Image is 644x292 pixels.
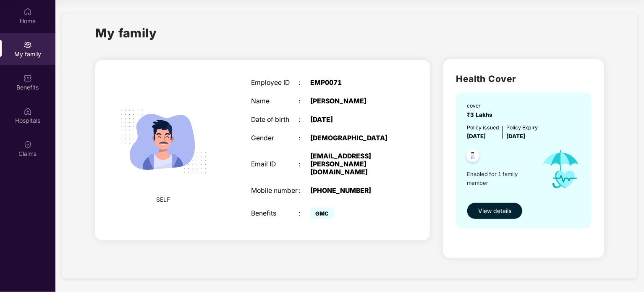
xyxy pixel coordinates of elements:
[310,97,393,105] div: [PERSON_NAME]
[310,208,334,219] span: GMC
[467,133,486,139] span: [DATE]
[24,107,32,116] img: svg+xml;base64,PHN2ZyBpZD0iSG9zcGl0YWxzIiB4bWxucz0iaHR0cDovL3d3dy53My5vcmcvMjAwMC9zdmciIHdpZHRoPS...
[24,74,32,82] img: svg+xml;base64,PHN2ZyBpZD0iQmVuZWZpdHMiIHhtbG5zPSJodHRwOi8vd3d3LnczLm9yZy8yMDAwL3N2ZyIgd2lkdGg9Ij...
[24,140,32,149] img: svg+xml;base64,PHN2ZyBpZD0iQ2xhaW0iIHhtbG5zPSJodHRwOi8vd3d3LnczLm9yZy8yMDAwL3N2ZyIgd2lkdGg9IjIwIi...
[467,170,534,187] span: Enabled for 1 family member
[456,72,592,86] h2: Health Cover
[298,210,310,218] div: :
[310,153,393,176] div: [EMAIL_ADDRESS][PERSON_NAME][DOMAIN_NAME]
[251,160,298,168] div: Email ID
[298,79,310,87] div: :
[24,41,32,49] img: svg+xml;base64,PHN2ZyB3aWR0aD0iMjAiIGhlaWdodD0iMjAiIHZpZXdCb3g9IjAgMCAyMCAyMCIgZmlsbD0ibm9uZSIgeG...
[95,24,157,42] h1: My family
[251,134,298,142] div: Gender
[298,134,310,142] div: :
[506,133,525,139] span: [DATE]
[467,124,499,132] div: Policy issued
[310,187,393,195] div: [PHONE_NUMBER]
[298,187,310,195] div: :
[467,203,523,219] button: View details
[251,97,298,105] div: Name
[251,187,298,195] div: Mobile number
[478,206,511,216] span: View details
[251,116,298,124] div: Date of birth
[298,116,310,124] div: :
[251,210,298,218] div: Benefits
[534,141,587,198] img: icon
[467,111,496,118] span: ₹3 Lakhs
[157,195,170,204] span: SELF
[310,79,393,87] div: EMP0071
[298,160,310,168] div: :
[251,79,298,87] div: Employee ID
[463,147,483,167] img: svg+xml;base64,PHN2ZyB4bWxucz0iaHR0cDovL3d3dy53My5vcmcvMjAwMC9zdmciIHdpZHRoPSI0OC45NDMiIGhlaWdodD...
[24,8,32,16] img: svg+xml;base64,PHN2ZyBpZD0iSG9tZSIgeG1sbnM9Imh0dHA6Ly93d3cudzMub3JnLzIwMDAvc3ZnIiB3aWR0aD0iMjAiIG...
[467,102,496,110] div: cover
[298,97,310,105] div: :
[310,116,393,124] div: [DATE]
[110,88,217,195] img: svg+xml;base64,PHN2ZyB4bWxucz0iaHR0cDovL3d3dy53My5vcmcvMjAwMC9zdmciIHdpZHRoPSIyMjQiIGhlaWdodD0iMT...
[310,134,393,142] div: [DEMOGRAPHIC_DATA]
[506,124,538,132] div: Policy Expiry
